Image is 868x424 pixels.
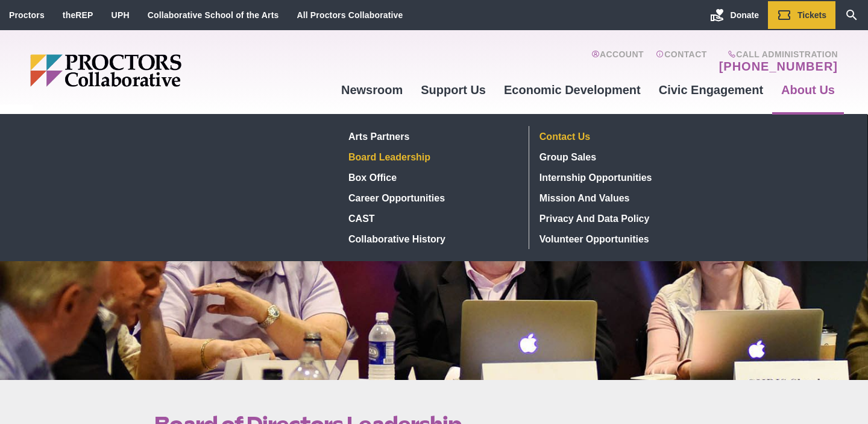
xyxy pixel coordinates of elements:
a: Support Us [412,74,495,106]
a: [PHONE_NUMBER] [719,59,838,74]
a: Volunteer Opportunities [535,229,711,249]
a: Tickets [768,1,835,29]
a: Group Sales [535,147,711,167]
a: All Proctors Collaborative [297,10,403,20]
a: UPH [112,10,130,20]
a: Collaborative History [344,229,520,249]
span: Donate [731,10,759,20]
a: About Us [772,74,844,106]
a: Search [835,1,868,29]
a: Contact [656,49,707,74]
a: Internship Opportunities [535,167,711,188]
a: Arts Partners [344,126,520,147]
a: CAST [344,208,520,229]
a: Mission and Values [535,188,711,208]
img: Proctors logo [30,54,274,87]
a: Proctors [9,10,45,20]
a: Contact Us [535,126,711,147]
a: Career Opportunities [344,188,520,208]
a: Box Office [344,167,520,188]
a: Economic Development [495,74,650,106]
a: Account [591,49,644,74]
a: theREP [63,10,93,20]
a: Civic Engagement [650,74,772,106]
a: Privacy and Data Policy [535,208,711,229]
a: Board Leadership [344,147,520,167]
span: Call Administration [715,49,838,59]
a: Collaborative School of the Arts [148,10,279,20]
span: Tickets [797,10,826,20]
a: Donate [701,1,768,29]
a: Newsroom [332,74,412,106]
